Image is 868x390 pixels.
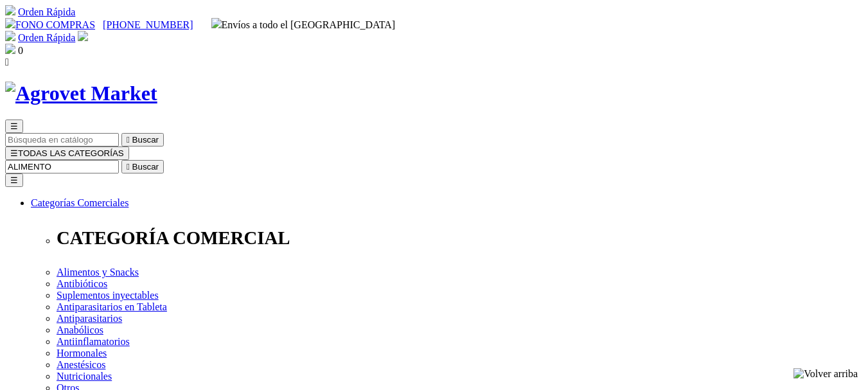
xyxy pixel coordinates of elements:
[57,324,103,335] a: Anabólicos
[211,18,222,28] img: delivery-truck.svg
[103,19,193,30] a: [PHONE_NUMBER]
[5,31,15,41] img: shopping-cart.svg
[57,313,122,324] a: Antiparasitarios
[5,18,15,28] img: phone.svg
[5,133,119,146] input: Buscar
[18,45,23,56] span: 0
[5,5,15,15] img: shopping-cart.svg
[57,227,863,249] p: CATEGORÍA COMERCIAL
[18,6,75,17] a: Orden Rápida
[10,148,18,158] span: ☰
[5,19,95,30] a: FONO COMPRAS
[5,57,9,67] i: 
[57,290,159,301] a: Suplementos inyectables
[5,173,23,187] button: ☰
[57,301,167,312] a: Antiparasitarios en Tableta
[127,162,130,172] i: 
[793,368,858,380] img: Volver arriba
[132,162,159,172] span: Buscar
[57,267,139,278] a: Alimentos y Snacks
[121,133,164,146] button:  Buscar
[78,32,88,43] a: Acceda a su cuenta de cliente
[57,336,130,347] a: Antiinflamatorios
[31,197,128,208] a: Categorías Comerciales
[127,135,130,145] i: 
[57,348,107,359] a: Hormonales
[57,359,105,370] a: Anestésicos
[5,82,157,105] img: Agrovet Market
[57,278,107,289] a: Antibióticos
[10,121,18,131] span: ☰
[5,120,23,133] button: ☰
[5,44,15,54] img: shopping-bag.svg
[5,146,129,160] button: ☰TODAS LAS CATEGORÍAS
[18,32,75,43] a: Orden Rápida
[78,31,88,41] img: user.svg
[132,135,159,145] span: Buscar
[121,160,164,173] button:  Buscar
[57,371,112,382] a: Nutricionales
[5,160,119,173] input: Buscar
[211,19,396,30] span: Envíos a todo el [GEOGRAPHIC_DATA]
